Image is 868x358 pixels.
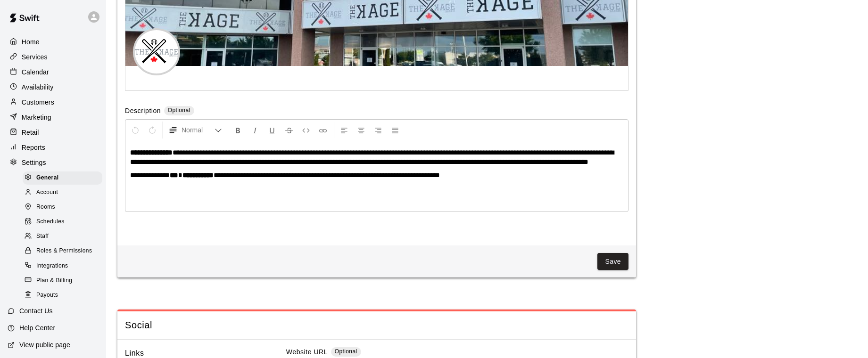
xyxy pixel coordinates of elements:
button: Right Align [370,122,386,138]
a: Payouts [23,288,106,302]
span: Account [36,188,58,197]
a: Retail [8,125,99,139]
div: Staff [23,230,102,243]
span: General [36,173,59,183]
a: Plan & Billing [23,273,106,288]
a: Reports [8,140,99,155]
button: Format Strikethrough [281,122,297,138]
a: Roles & Permissions [23,244,106,259]
p: Reports [22,143,45,152]
span: Staff [36,232,49,241]
a: Calendar [8,65,99,79]
button: Insert Code [298,122,314,138]
span: Schedules [36,217,65,227]
a: Schedules [23,215,106,229]
button: Format Bold [230,122,246,138]
a: Settings [8,155,99,170]
span: Rooms [36,203,55,212]
p: Services [22,52,48,62]
button: Format Italics [247,122,263,138]
button: Save [597,253,628,270]
a: Rooms [23,200,106,215]
a: Staff [23,229,106,244]
button: Formatting Options [165,122,226,138]
div: Plan & Billing [23,274,102,287]
p: Contact Us [19,306,53,316]
span: Optional [335,348,357,355]
span: Optional [168,107,190,114]
a: Marketing [8,110,99,124]
a: General [23,171,106,185]
p: View public page [19,340,70,350]
button: Format Underline [264,122,280,138]
span: Plan & Billing [36,276,72,285]
p: Retail [22,128,39,137]
a: Integrations [23,259,106,273]
button: Center Align [353,122,369,138]
label: Website URL [286,347,328,358]
label: Description [125,106,161,117]
p: Settings [22,158,46,167]
div: Roles & Permissions [23,244,102,258]
span: Integrations [36,261,68,271]
span: Social [125,319,628,332]
p: Marketing [22,113,51,122]
p: Customers [22,98,54,107]
div: Integrations [23,260,102,273]
a: Home [8,35,99,49]
div: Account [23,186,102,199]
button: Redo [144,122,160,138]
p: Availability [22,82,54,92]
div: Rooms [23,201,102,214]
a: Account [23,185,106,200]
button: Undo [127,122,143,138]
span: Payouts [36,291,58,300]
div: Schedules [23,215,102,228]
p: Help Center [19,323,55,333]
a: Customers [8,95,99,109]
span: Normal [182,125,215,135]
span: Roles & Permissions [36,246,92,256]
p: Calendar [22,67,49,77]
div: General [23,171,102,185]
button: Insert Link [315,122,331,138]
p: Home [22,37,40,47]
div: Payouts [23,289,102,302]
button: Left Align [336,122,352,138]
a: Availability [8,80,99,94]
button: Justify Align [387,122,403,138]
a: Services [8,50,99,64]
